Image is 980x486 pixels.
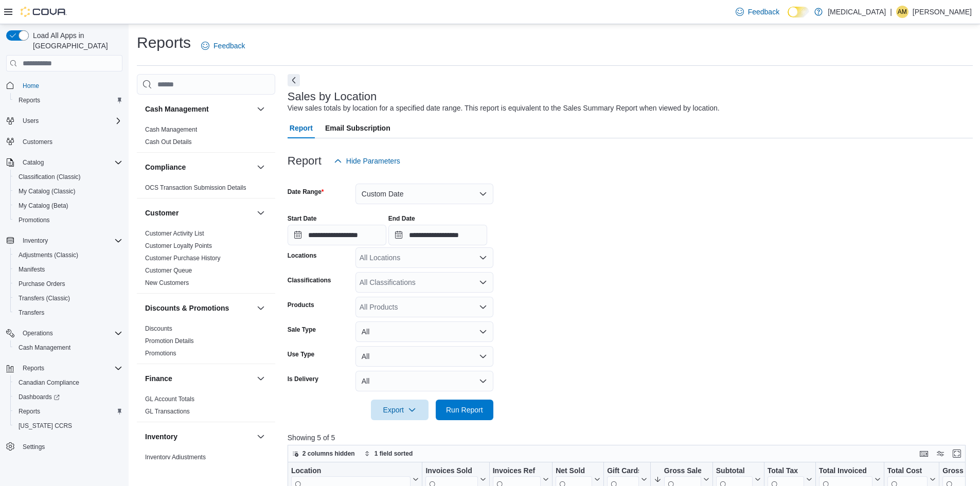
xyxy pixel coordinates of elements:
[302,449,355,458] span: 2 columns hidden
[19,441,49,453] a: Settings
[288,225,386,245] input: Press the down key to open a popover containing a calendar.
[2,134,127,149] button: Customers
[145,279,189,287] span: New Customers
[388,225,487,245] input: Press the down key to open a popover containing a calendar.
[716,466,753,476] div: Subtotal
[14,263,49,276] a: Manifests
[14,341,122,354] span: Cash Management
[14,405,44,418] a: Reports
[288,214,317,223] label: Start Date
[14,171,122,183] span: Classification (Classic)
[2,114,127,128] button: Users
[288,375,318,383] label: Is Delivery
[19,251,78,259] span: Adjustments (Classic)
[288,74,300,86] button: Next
[137,322,275,364] div: Discounts & Promotions
[607,466,639,476] div: Gift Cards
[10,277,127,291] button: Purchase Orders
[137,32,191,53] h1: Reports
[346,156,400,166] span: Hide Parameters
[145,125,197,134] span: Cash Management
[255,430,267,443] button: Inventory
[21,7,67,17] img: Cova
[23,82,39,90] span: Home
[14,249,82,261] a: Adjustments (Classic)
[355,346,493,367] button: All
[768,466,804,476] div: Total Tax
[288,326,316,334] label: Sale Type
[255,207,267,219] button: Customer
[887,466,928,476] div: Total Cost
[29,30,122,51] span: Load All Apps in [GEOGRAPHIC_DATA]
[145,138,192,146] span: Cash Out Details
[14,278,69,290] a: Purchase Orders
[145,337,194,345] span: Promotion Details
[19,407,40,416] span: Reports
[896,6,908,18] div: Angus MacDonald
[14,200,73,212] a: My Catalog (Beta)
[145,431,177,442] h3: Inventory
[19,309,44,317] span: Transfers
[291,466,411,476] div: Location
[14,171,85,183] a: Classification (Classic)
[145,229,204,238] span: Customer Activity List
[19,440,122,453] span: Settings
[145,230,204,237] a: Customer Activity List
[288,155,322,167] h3: Report
[2,155,127,170] button: Catalog
[14,292,74,304] a: Transfers (Classic)
[371,400,429,420] button: Export
[377,400,422,420] span: Export
[19,327,57,339] button: Operations
[14,185,122,197] span: My Catalog (Classic)
[145,126,197,133] a: Cash Management
[19,294,70,302] span: Transfers (Classic)
[788,17,788,18] span: Dark Mode
[145,395,194,403] a: GL Account Totals
[14,391,122,403] span: Dashboards
[19,327,122,339] span: Operations
[2,78,127,93] button: Home
[14,420,76,432] a: [US_STATE] CCRS
[19,344,70,352] span: Cash Management
[288,103,720,114] div: View sales totals by location for a specified date range. This report is equivalent to the Sales ...
[664,466,701,476] div: Gross Sales
[145,431,253,442] button: Inventory
[145,279,189,286] a: New Customers
[137,393,275,422] div: Finance
[19,156,48,169] button: Catalog
[145,454,206,461] a: Inventory Adjustments
[10,93,127,107] button: Reports
[145,138,192,146] a: Cash Out Details
[14,200,122,212] span: My Catalog (Beta)
[145,162,253,172] button: Compliance
[14,263,122,276] span: Manifests
[145,267,192,274] a: Customer Queue
[19,136,57,148] a: Customers
[19,156,122,169] span: Catalog
[14,307,48,319] a: Transfers
[934,447,947,460] button: Display options
[145,162,186,172] h3: Compliance
[145,303,253,313] button: Discounts & Promotions
[137,123,275,152] div: Cash Management
[19,173,81,181] span: Classification (Classic)
[255,372,267,385] button: Finance
[492,466,540,476] div: Invoices Ref
[10,262,127,277] button: Manifests
[330,151,404,171] button: Hide Parameters
[145,208,253,218] button: Customer
[19,135,122,148] span: Customers
[145,350,176,357] a: Promotions
[288,91,377,103] h3: Sales by Location
[145,254,221,262] span: Customer Purchase History
[10,248,127,262] button: Adjustments (Classic)
[137,182,275,198] div: Compliance
[10,404,127,419] button: Reports
[145,104,209,114] h3: Cash Management
[2,439,127,454] button: Settings
[325,118,390,138] span: Email Subscription
[2,233,127,248] button: Inventory
[23,117,39,125] span: Users
[19,115,122,127] span: Users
